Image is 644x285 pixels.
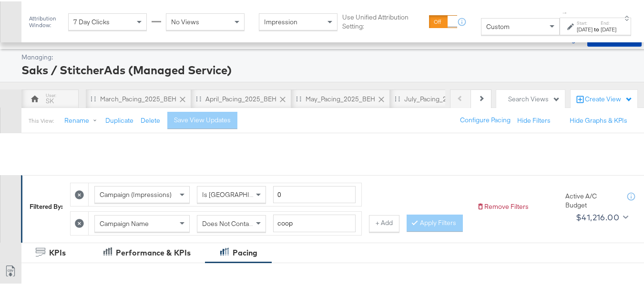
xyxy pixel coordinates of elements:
button: Hide Graphs & KPIs [570,115,627,124]
div: [DATE] [577,24,593,32]
div: July_Pacing_2025_BEH [404,93,474,102]
button: Configure Pacing [453,110,517,128]
span: Is [GEOGRAPHIC_DATA] [202,189,275,197]
span: ↑ [561,10,570,13]
div: April_Pacing_2025_BEH [205,93,276,102]
label: Start: [577,19,593,25]
label: Use Unified Attribution Setting: [342,11,425,29]
a: Dashboard [33,33,66,41]
div: Filtered By: [30,201,63,210]
div: Drag to reorder tab [91,95,96,100]
div: May_Pacing_2025_BEH [306,93,375,102]
div: Search Views [508,93,560,102]
div: Active A/C Budget [565,190,618,208]
input: Enter a number [273,185,356,202]
label: End: [601,19,616,25]
button: Duplicate [105,115,133,124]
div: This View: [29,116,54,123]
button: Remove Filters [477,201,529,210]
button: Rename [58,111,107,128]
span: 7 Day Clicks [73,16,110,25]
input: Enter a search term [273,213,356,231]
div: Drag to reorder tab [196,95,201,100]
div: Performance & KPIs [116,246,191,257]
div: Saks / StitcherAds (Managed Service) [21,60,639,77]
span: Campaign Name [100,218,149,226]
span: Impression [264,16,297,25]
strong: to [593,24,601,31]
span: Ads [10,33,20,41]
span: No Views [171,16,199,25]
div: Attribution Window: [29,14,63,27]
div: KPIs [49,246,66,257]
span: Does Not Contain [202,218,254,226]
span: Custom [486,21,510,29]
span: Campaign (Impressions) [100,189,172,197]
button: Delete [141,115,160,124]
div: Pacing [233,246,257,257]
div: Drag to reorder tab [395,95,400,100]
button: + Add [369,214,399,231]
button: Hide Filters [517,115,551,124]
div: March_Pacing_2025_BEH [100,93,176,102]
div: Create View [585,93,633,103]
div: [DATE] [601,24,616,32]
div: $41,216.00 [576,209,619,223]
div: SK [46,95,54,104]
button: $41,216.00 [572,208,630,223]
div: Managing: [21,51,639,60]
div: Drag to reorder tab [296,95,301,100]
span: / [20,33,33,41]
